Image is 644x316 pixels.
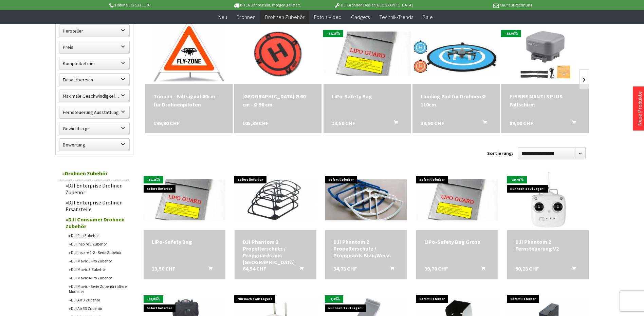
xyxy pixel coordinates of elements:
a: LiPo-Safety Bag Gross 39,70 CHF In den Warenkorb [424,238,490,245]
a: Gadgets [346,10,374,24]
button: In den Warenkorb [564,265,580,274]
p: DJI Drohnen Dealer [GEOGRAPHIC_DATA] [320,1,426,9]
div: LiPo-Safety Bag Gross [424,238,490,245]
img: Landing Pad für Drohnen Ø 110cm [412,31,500,77]
label: Kompatibel mit [59,57,129,70]
a: FLYFIRE MANTI 3 PLUS Fallschirm 89,90 CHF In den Warenkorb [510,92,581,108]
div: LiPo-Safety Bag [332,92,403,100]
img: Triopan - Faltsignal 60cm - für Drohnenpiloten [153,23,224,84]
button: In den Warenkorb [475,119,491,128]
button: In den Warenkorb [291,265,308,274]
a: DJI Air 3 Zubehör [66,296,130,304]
a: Drohnen Zubehör [59,166,130,180]
img: LiPo-Safety Bag [144,179,225,220]
div: DJI Phantom 2 Propellerschutz / Propguards aus [GEOGRAPHIC_DATA] [243,238,308,265]
a: DJI Phantom 2 Propellerschutz / Propguards aus [GEOGRAPHIC_DATA] 64,54 CHF In den Warenkorb [243,238,308,265]
span: 34,73 CHF [333,265,357,272]
a: Drohnen [232,10,260,24]
span: 64,54 CHF [243,265,266,272]
a: DJI Enterprise Drohnen Zubehör [62,180,130,197]
a: [GEOGRAPHIC_DATA] Ø 60 cm - Ø 90 cm 105,39 CHF [242,92,313,108]
a: LiPo-Safety Bag 13,50 CHF In den Warenkorb [152,238,217,245]
img: Hoodman Landeplatz Ø 60 cm - Ø 90 cm [235,11,321,96]
span: Drohnen [237,14,256,20]
div: DJI Phantom 2 Propellerschutz / Propguards Blau/Weiss [333,238,399,259]
button: In den Warenkorb [386,119,402,128]
button: In den Warenkorb [382,265,398,274]
button: In den Warenkorb [564,119,580,128]
div: LiPo-Safety Bag [152,238,217,245]
span: 39,90 CHF [421,119,444,127]
img: DJI Phantom 2 Propellerschutz / Propguards aus Karbon [235,179,316,220]
span: Sale [423,14,433,20]
img: DJI Phantom 2 Fernsteuerung V2 [517,169,578,230]
label: Hersteller [59,25,129,37]
div: Landing Pad für Drohnen Ø 110cm [421,92,492,108]
div: DJI Phantom 2 Fernsteuerung V2 [515,238,581,252]
label: Einsatzbereich [59,74,129,86]
a: DJI Flip Zubehör [66,231,130,240]
a: DJI Consumer Drohnen Zubehör [62,214,130,231]
label: Maximale Geschwindigkeit in km/h [59,90,129,102]
img: DJI Phantom 2 Propellerschutz / Propguards Blau/Weiss [325,179,407,220]
a: DJI Inspire 1-2 - Serie Zubehör [66,248,130,257]
a: DJI Mavic 3 Pro Zubehör [66,257,130,265]
span: 89,90 CHF [510,119,533,127]
a: Drohnen Zubehör [260,10,309,24]
div: [GEOGRAPHIC_DATA] Ø 60 cm - Ø 90 cm [242,92,313,108]
p: Hotline 032 511 11 03 [108,1,214,9]
span: Neu [218,14,227,20]
a: Foto + Video [309,10,346,24]
span: 90,23 CHF [515,265,539,272]
span: Gadgets [351,14,370,20]
a: DJI Air 3S Zubehör [66,304,130,313]
a: DJI Mavic 3 Zubehör [66,265,130,274]
span: 13,50 CHF [152,265,175,272]
span: Drohnen Zubehör [265,14,305,20]
a: DJI Phantom 2 Fernsteuerung V2 90,23 CHF In den Warenkorb [515,238,581,252]
a: LiPo-Safety Bag 13,50 CHF In den Warenkorb [332,92,403,100]
button: In den Warenkorb [473,265,489,274]
a: DJI Mavic 4 Pro Zubehör [66,274,130,282]
a: Sale [418,10,438,24]
label: Preis [59,41,129,53]
a: Neue Produkte [636,91,643,126]
label: Gewicht in gr [59,122,129,135]
span: 39,70 CHF [424,265,448,272]
span: Technik-Trends [379,14,413,20]
img: LiPo-Safety Bag [324,32,411,75]
a: Triopan - Faltsignal 60cm - für Drohnenpiloten 199,90 CHF [153,92,224,108]
span: 199,90 CHF [153,119,180,127]
a: Landing Pad für Drohnen Ø 110cm 39,90 CHF In den Warenkorb [421,92,492,108]
a: DJI Phantom 2 Propellerschutz / Propguards Blau/Weiss 34,73 CHF In den Warenkorb [333,238,399,259]
button: In den Warenkorb [200,265,217,274]
p: Bis 16 Uhr bestellt, morgen geliefert. [214,1,320,9]
a: Technik-Trends [374,10,418,24]
span: 105,39 CHF [242,119,269,127]
span: Foto + Video [314,14,342,20]
a: DJI Enterprise Drohnen Ersatzteile [62,197,130,214]
a: DJI Inspire 3 Zubehör [66,240,130,248]
label: Sortierung: [487,148,513,159]
a: DJI Mavic - Serie Zubehör (ältere Modelle) [66,282,130,296]
label: Fernsteuerung Ausstattung [59,106,129,118]
div: FLYFIRE MANTI 3 PLUS Fallschirm [510,92,581,108]
div: Triopan - Faltsignal 60cm - für Drohnenpiloten [153,92,224,108]
a: Neu [214,10,232,24]
span: 13,50 CHF [332,119,355,127]
p: Kauf auf Rechnung [426,1,532,9]
label: Bewertung [59,139,129,151]
img: FLYFIRE MANTI 3 PLUS Fallschirm [515,23,576,84]
img: LiPo-Safety Bag Gross [416,179,498,220]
